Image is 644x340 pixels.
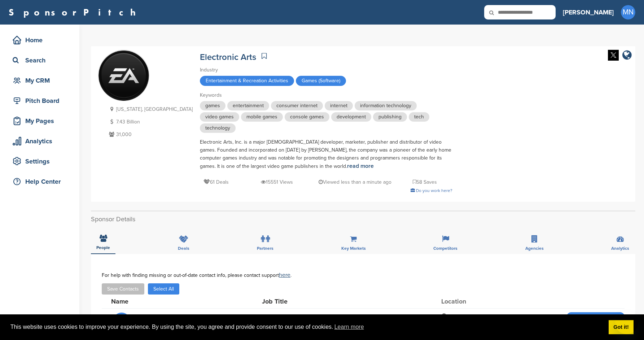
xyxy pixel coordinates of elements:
div: Pitch Board [11,94,72,107]
h2: Sponsor Details [91,214,635,224]
span: mobile games [241,112,283,122]
div: For help with finding missing or out-of-date contact info, please contact support . [102,272,625,278]
span: Games (Software) [296,76,346,86]
p: 7.43 Billion [107,117,193,126]
a: Help Center [7,173,72,190]
button: Unlock Contact [569,311,622,332]
a: My CRM [7,72,72,89]
span: Entertainment & Recreation Activities [200,76,294,86]
div: Keywords [200,91,452,99]
span: technology [200,123,236,133]
span: games [200,101,225,110]
a: Pitch Board [7,92,72,109]
div: Home [11,34,72,47]
a: [PERSON_NAME] [563,4,614,20]
span: entertainment [227,101,269,110]
a: Home [7,32,72,48]
div: Location [441,298,495,305]
img: Sponsorpitch & Electronic Arts [98,51,149,101]
div: Industry [200,66,452,74]
div: Job Title [262,298,370,305]
span: Competitors [433,246,457,250]
span: information technology [355,101,417,110]
div: Name [111,298,190,305]
span: publishing [373,112,407,122]
p: 61 Deals [203,178,229,187]
span: tech [409,112,429,122]
a: Settings [7,153,72,170]
span: LW [113,313,131,331]
div: Settings [11,155,72,168]
a: Do you work here? [411,188,452,193]
h3: [PERSON_NAME] [563,7,614,17]
span: This website uses cookies to improve your experience. By using the site, you agree and provide co... [10,322,603,332]
iframe: Button to launch messaging window [615,311,638,334]
span: Analytics [611,246,629,250]
span: Key Markets [341,246,366,250]
a: dismiss cookie message [609,320,634,335]
div: Analytics [11,135,72,148]
span: Agencies [525,246,544,250]
span: console games [285,112,329,122]
p: 15551 Views [261,178,293,187]
a: Analytics [7,133,72,149]
span: Partners [257,246,273,250]
a: Search [7,52,72,69]
span: development [331,112,371,122]
a: company link [622,50,632,62]
span: MN [621,5,635,19]
p: [US_STATE], [GEOGRAPHIC_DATA] [107,105,193,114]
button: Select All [148,283,179,295]
span: Do you work here? [416,188,452,193]
div: Electronic Arts, Inc. is a major [DEMOGRAPHIC_DATA] developer, marketer, publisher and distributo... [200,138,452,170]
div: Help Center [11,175,72,188]
a: Electronic Arts [200,52,256,62]
a: here [279,271,290,279]
a: learn more about cookies [333,322,365,332]
p: 31,000 [107,130,193,139]
span: internet [325,101,353,110]
span: video games [200,112,239,122]
span: People [96,245,110,250]
p: 58 Saves [413,178,437,187]
div: My CRM [11,74,72,87]
div: Search [11,54,72,67]
span: Deals [178,246,189,250]
a: SponsorPitch [9,8,140,17]
img: Twitter white [608,50,619,61]
p: Viewed less than a minute ago [319,178,391,187]
a: My Pages [7,113,72,129]
span: consumer internet [271,101,323,110]
div: My Pages [11,114,72,127]
button: Save Contacts [102,283,144,295]
a: read more [347,162,374,170]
